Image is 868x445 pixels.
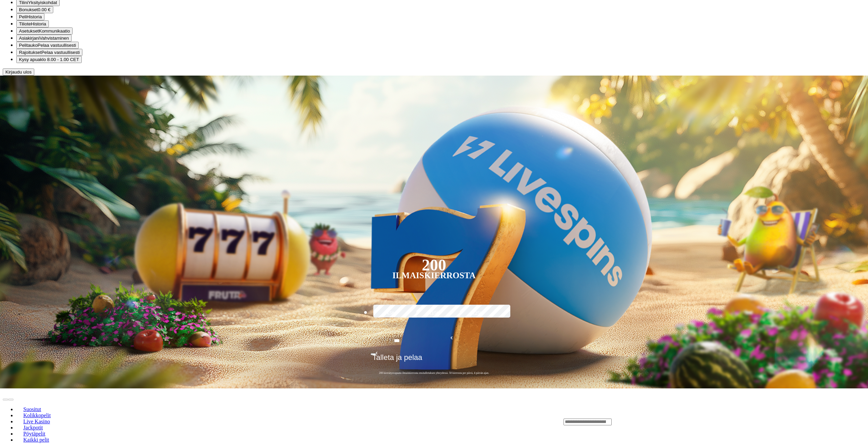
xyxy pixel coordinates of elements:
[19,50,41,55] span: Rajoitukset
[16,56,82,63] button: headphones iconKysy apuaklo 8.00 - 1.00 CET
[21,425,46,430] span: Jackpotit
[39,28,70,34] span: Kommunikaatio
[19,36,40,41] span: Asiakirjani
[16,423,50,433] a: Jackpotit
[371,371,498,375] span: 200 kierrätysvapaata ilmaiskierrosta ensitalletuksen yhteydessä. 50 kierrosta per päivä, 4 päivän...
[16,49,82,56] button: limits iconRajoituksetPelaa vastuullisesti
[3,68,34,76] button: Kirjaudu ulos
[371,353,498,367] button: Talleta ja pelaa
[19,28,39,34] span: Asetukset
[16,6,53,13] button: smiley iconBonukset0.00 €
[21,406,44,412] span: Suositut
[19,21,31,26] span: Tiliote
[19,57,40,62] span: Kysy apua
[373,353,422,367] span: Talleta ja pelaa
[392,271,476,280] div: Ilmaiskierrosta
[40,36,69,41] span: Vahvistaminen
[3,399,8,401] button: prev slide
[564,419,612,425] input: Search
[21,419,53,424] span: Live Kasino
[16,417,57,427] a: Live Kasino
[16,410,58,421] a: Kolikkopelit
[16,20,49,27] button: transactions iconTilioteHistoria
[451,335,453,341] span: €
[415,304,453,323] label: €150
[41,50,80,55] span: Pelaa vastuullisesti
[376,351,378,355] span: €
[16,429,52,439] a: Pöytäpelit
[16,404,48,414] a: Suositut
[21,412,54,418] span: Kolikkopelit
[40,57,79,62] span: klo 8.00 - 1.00 CET
[8,399,14,401] button: next slide
[38,43,76,48] span: Pelaa vastuullisesti
[21,437,52,443] span: Kaikki pelit
[21,431,48,437] span: Pöytäpelit
[16,13,44,20] button: history iconPeliHistoria
[19,43,38,48] span: Pelitauko
[16,435,56,445] a: Kaikki pelit
[26,14,42,19] span: Historia
[458,304,496,323] label: €250
[5,69,32,75] span: Kirjaudu ulos
[16,27,73,35] button: toggle iconAsetuksetKommunikaatio
[19,14,26,19] span: Peli
[19,7,38,12] span: Bonukset
[31,21,46,26] span: Historia
[16,35,72,42] button: document iconAsiakirjaniVahvistaminen
[422,261,446,269] div: 200
[38,7,51,12] span: 0.00 €
[372,304,410,323] label: €50
[16,42,79,49] button: clock iconPelitaukoPelaa vastuullisesti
